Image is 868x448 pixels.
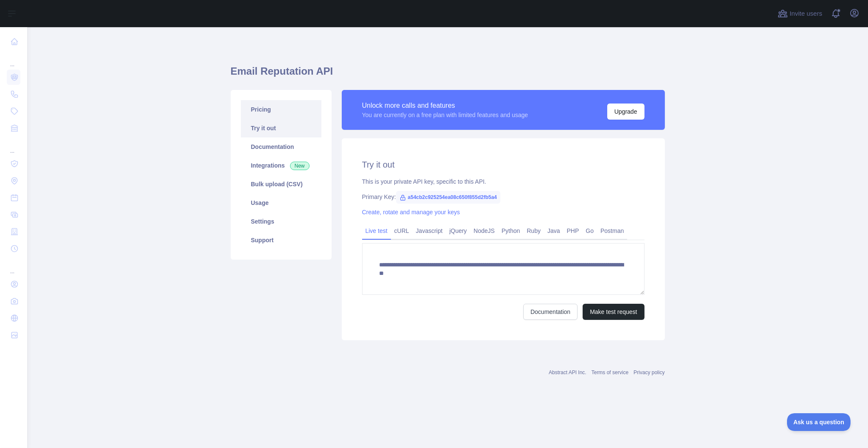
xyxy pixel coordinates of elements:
a: Ruby [523,224,544,238]
a: Settings [241,212,321,231]
div: You are currently on a free plan with limited features and usage [362,111,528,119]
div: ... [7,137,20,154]
a: Pricing [241,100,321,119]
a: Documentation [241,137,321,156]
a: Create, rotate and manage your keys [362,209,460,216]
button: Make test request [583,304,644,320]
button: Upgrade [607,104,645,120]
a: Documentation [523,304,578,320]
div: This is your private API key, specific to this API. [362,177,645,186]
a: Try it out [241,119,321,137]
a: jQuery [446,224,470,238]
div: Primary Key: [362,193,645,201]
div: Unlock more calls and features [362,101,528,111]
a: Python [498,224,524,238]
a: Go [582,224,597,238]
a: Usage [241,193,321,212]
a: Integrations New [241,156,321,175]
a: Java [544,224,564,238]
span: New [290,162,310,170]
h1: Email Reputation API [231,64,665,85]
a: Live test [362,224,391,238]
a: cURL [391,224,413,238]
iframe: Toggle Customer Support [787,413,851,431]
a: Abstract API Inc. [549,370,586,375]
a: Bulk upload (CSV) [241,175,321,193]
a: Support [241,231,321,249]
a: Postman [597,224,627,238]
button: Invite users [776,7,824,20]
a: Javascript [413,224,446,238]
div: ... [7,51,20,68]
span: Invite users [790,9,822,19]
a: Privacy policy [634,370,664,375]
div: ... [7,258,20,275]
a: Terms of service [592,370,628,375]
a: NodeJS [470,224,498,238]
a: PHP [564,224,583,238]
span: a54cb2c925254ea08c650f855d2fb5a4 [396,191,500,204]
h2: Try it out [362,159,645,171]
